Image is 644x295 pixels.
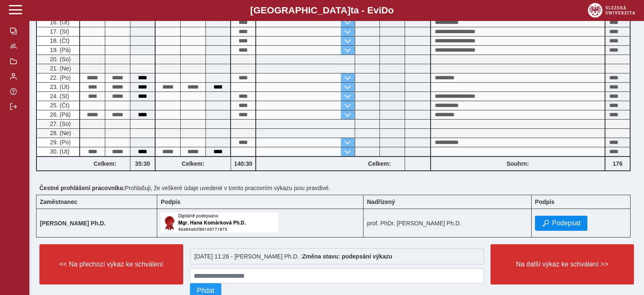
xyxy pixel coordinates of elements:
button: Na další výkaz ke schválení >> [491,244,634,285]
div: Prohlašuji, že veškeré údaje uvedené v tomto pracovním výkazu jsou pravdivé. [36,181,637,195]
b: 140:30 [231,160,255,167]
span: o [388,5,394,16]
b: Podpis [535,198,555,205]
span: 26. (Pá) [48,111,71,118]
b: Nadřízený [367,198,395,205]
b: [PERSON_NAME] Ph.D. [40,220,106,227]
img: logo_web_su.png [588,3,635,18]
b: Souhrn: [506,160,529,167]
span: 21. (Ne) [48,65,71,72]
b: Celkem: [80,160,130,167]
span: Na další výkaz ke schválení >> [498,261,627,268]
b: [GEOGRAPHIC_DATA] a - Evi [25,5,619,16]
b: 176 [605,160,630,167]
span: << Na přechozí výkaz ke schválení [47,261,176,268]
span: 24. (St) [48,93,69,99]
b: Celkem: [355,160,405,167]
span: Přidat [197,287,215,295]
span: 16. (Út) [48,19,70,26]
div: [DATE] 11:26 - [PERSON_NAME] Ph.D. : [190,248,484,264]
span: 18. (Čt) [48,37,70,44]
span: 23. (Út) [48,84,70,90]
span: 30. (Út) [48,148,70,155]
b: Změna stavu: podepsání výkazu [302,253,392,260]
img: Digitálně podepsáno uživatelem [161,212,278,232]
button: Podepsat [535,216,588,231]
span: Podepsat [552,219,581,227]
button: << Na přechozí výkaz ke schválení [39,244,183,285]
b: Podpis [161,198,180,205]
b: Zaměstnanec [40,198,77,205]
span: 29. (Po) [48,139,71,146]
span: 20. (So) [48,56,71,63]
span: 27. (So) [48,120,71,127]
b: Celkem: [156,160,231,167]
span: 25. (Čt) [48,102,70,109]
span: 22. (Po) [48,74,71,81]
b: 35:30 [130,160,155,167]
span: D [381,5,388,16]
span: 28. (Ne) [48,130,71,136]
span: t [351,5,353,16]
span: 17. (St) [48,28,69,35]
b: Čestné prohlášení pracovníka: [39,185,125,191]
span: 19. (Pá) [48,47,71,53]
td: prof. PhDr. [PERSON_NAME] Ph.D. [364,209,532,238]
